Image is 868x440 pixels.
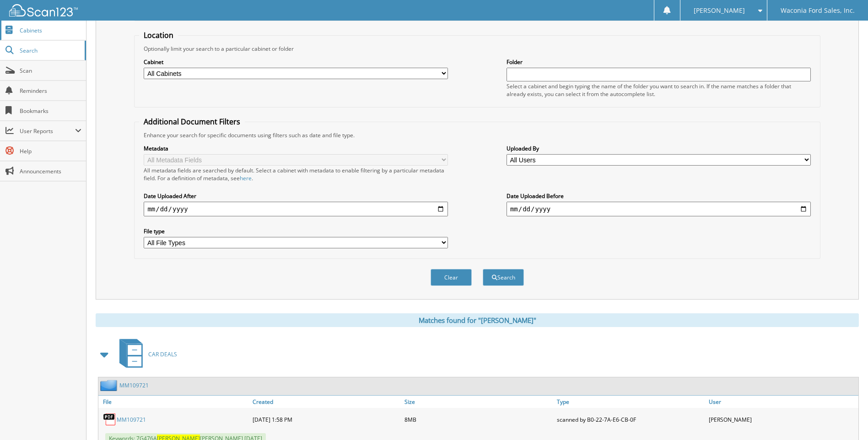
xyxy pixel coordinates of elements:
div: [DATE] 1:58 PM [250,410,402,429]
span: [PERSON_NAME] [694,8,745,13]
span: Reminders [20,87,81,95]
span: Help [20,147,81,155]
div: Optionally limit your search to a particular cabinet or folder [139,45,815,53]
img: scan123-logo-white.svg [9,4,78,16]
span: CAR DEALS [148,350,177,358]
span: Search [20,47,80,54]
label: Cabinet [144,58,448,66]
span: Cabinets [20,27,81,34]
label: File type [144,227,448,235]
div: [PERSON_NAME] [706,410,858,429]
button: Search [483,269,524,286]
a: User [706,396,858,408]
span: Bookmarks [20,107,81,115]
div: Matches found for "[PERSON_NAME]" [96,313,859,327]
label: Date Uploaded Before [507,192,811,200]
a: MM109721 [117,416,146,424]
a: Type [555,396,706,408]
a: Size [402,396,554,408]
span: User Reports [20,127,75,135]
div: scanned by B0-22-7A-E6-CB-0F [555,410,706,429]
div: Enhance your search for specific documents using filters such as date and file type. [139,131,815,139]
label: Uploaded By [507,145,811,152]
input: start [144,202,448,216]
div: All metadata fields are searched by default. Select a cabinet with metadata to enable filtering b... [144,166,448,182]
iframe: Chat Widget [822,396,868,440]
span: Scan [20,67,81,75]
button: Clear [431,269,472,286]
img: PDF.png [103,413,117,426]
a: MM109721 [119,381,149,389]
a: CAR DEALS [114,336,177,372]
div: 8MB [402,410,554,429]
legend: Additional Document Filters [139,117,245,127]
legend: Location [139,30,178,40]
div: Select a cabinet and begin typing the name of the folder you want to search in. If the name match... [507,82,811,98]
span: Waconia Ford Sales, Inc. [781,8,855,13]
span: Announcements [20,167,81,175]
a: Created [250,396,402,408]
input: end [507,202,811,216]
img: folder2.png [100,380,119,391]
a: File [98,396,250,408]
label: Metadata [144,145,448,152]
a: here [240,174,252,182]
label: Folder [507,58,811,66]
label: Date Uploaded After [144,192,448,200]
